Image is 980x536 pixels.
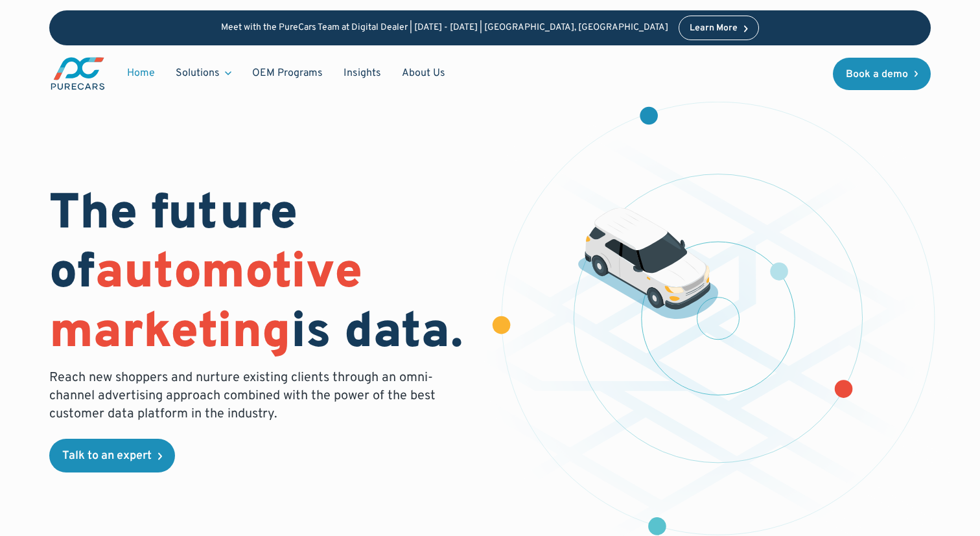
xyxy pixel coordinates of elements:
a: Insights [333,61,391,86]
a: Learn More [679,16,759,40]
div: Book a demo [846,69,908,80]
div: Solutions [176,66,220,80]
img: purecars logo [49,56,106,91]
img: illustration of a vehicle [578,208,719,319]
a: Talk to an expert [49,439,175,472]
a: OEM Programs [242,61,333,86]
a: Home [117,61,165,86]
h1: The future of is data. [49,186,474,364]
div: Talk to an expert [62,450,152,462]
p: Reach new shoppers and nurture existing clients through an omni-channel advertising approach comb... [49,369,443,423]
div: Solutions [165,61,242,86]
div: Learn More [690,24,738,33]
a: About Us [391,61,456,86]
p: Meet with the PureCars Team at Digital Dealer | [DATE] - [DATE] | [GEOGRAPHIC_DATA], [GEOGRAPHIC_... [221,23,668,34]
a: main [49,56,106,91]
span: automotive marketing [49,243,362,364]
a: Book a demo [833,58,931,90]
